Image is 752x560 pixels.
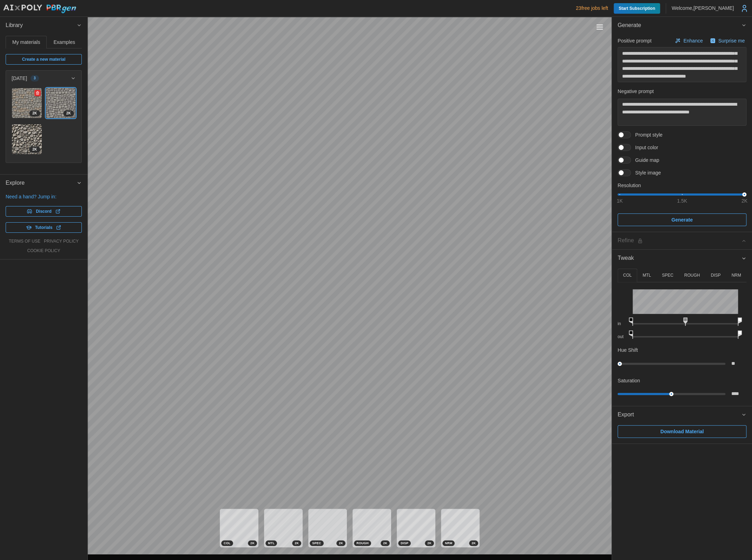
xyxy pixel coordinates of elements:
span: Library [6,17,77,34]
p: DISP [711,272,720,278]
p: Negative prompt [618,88,746,95]
a: I4vBEOt1goYWeJgVVmKG2K [46,88,76,118]
a: drSwqCQQ6vMCHiQdW93W2K [12,88,42,118]
span: My materials [12,40,40,45]
p: 23 free jobs left [576,5,608,12]
a: Discord [6,206,82,217]
span: 2 K [250,541,255,546]
span: Explore [6,174,77,192]
p: Positive prompt [618,37,651,44]
span: SPEC [312,541,321,546]
p: in [618,321,627,327]
p: Saturation [618,377,640,384]
span: 2 K [32,147,37,152]
img: drSwqCQQ6vMCHiQdW93W [12,88,42,118]
span: Generate [671,214,693,226]
span: 3 [34,75,36,81]
p: SPEC [662,272,673,278]
p: out [618,334,627,340]
span: Tutorials [35,223,53,232]
span: Examples [54,40,75,45]
img: I4vBEOt1goYWeJgVVmKG [46,88,76,118]
button: Export [612,406,752,423]
button: Toggle viewport controls [595,22,605,32]
button: Generate [612,17,752,34]
button: Refine [612,232,752,249]
a: cookie policy [27,248,60,254]
span: 2 K [295,541,299,546]
button: Surprise me [708,36,746,46]
span: Create a new material [22,54,65,64]
span: Export [618,406,741,423]
p: Welcome, [PERSON_NAME] [672,5,734,12]
p: NRM [731,272,741,278]
span: 2 K [471,541,476,546]
div: Refine [618,236,741,245]
div: Generate [612,34,752,232]
span: NRM [445,541,452,546]
button: Enhance [673,36,704,46]
span: Input color [631,144,658,151]
span: MTL [268,541,275,546]
p: Hue Shift [618,347,638,354]
span: Prompt style [631,131,662,138]
span: ROUGH [356,541,369,546]
img: QKXmxbfqNnSJEMz4pg3d [12,124,42,154]
button: Tweak [612,250,752,267]
a: privacy policy [44,238,79,244]
button: Download Material [618,425,746,438]
button: [DATE]3 [6,71,81,86]
span: DISP [401,541,408,546]
div: Tweak [612,267,752,406]
a: Start Subscription [614,3,660,14]
span: 2 K [339,541,343,546]
p: COL [623,272,632,278]
span: Guide map [631,157,659,164]
p: Enhance [683,37,704,44]
p: ROUGH [684,272,700,278]
img: AIxPoly PBRgen [3,4,77,14]
a: terms of use [9,238,40,244]
p: MTL [642,272,651,278]
div: [DATE]3 [6,86,81,163]
a: Create a new material [6,54,82,65]
span: 2 K [383,541,387,546]
span: Generate [618,17,741,34]
span: 2 K [66,111,71,116]
span: Download Material [660,426,704,437]
span: Style image [631,169,661,176]
span: 2 K [427,541,431,546]
span: Discord [36,206,52,216]
div: Export [612,423,752,443]
a: QKXmxbfqNnSJEMz4pg3d2K [12,124,42,154]
span: COL [224,541,231,546]
p: Resolution [618,182,746,189]
span: 2 K [32,111,37,116]
p: [DATE] [12,75,27,82]
p: Need a hand? Jump in: [6,193,82,200]
span: Tweak [618,250,741,267]
span: Start Subscription [619,3,655,14]
button: Generate [618,213,746,226]
a: Tutorials [6,222,82,233]
p: Surprise me [718,37,746,44]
